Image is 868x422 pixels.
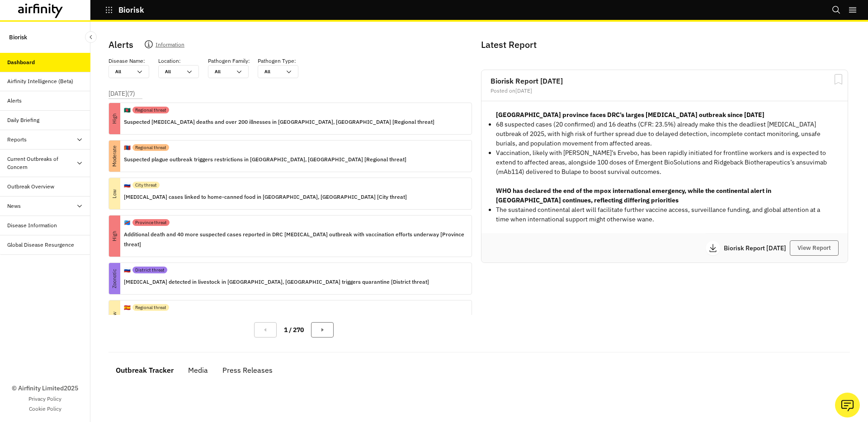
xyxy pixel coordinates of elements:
[158,57,181,65] p: Location :
[124,155,406,164] p: Suspected plague outbreak triggers restrictions in [GEOGRAPHIC_DATA], [GEOGRAPHIC_DATA] [Regional...
[7,97,22,105] div: Alerts
[7,241,74,249] div: Global Disease Resurgence
[7,136,27,144] div: Reports
[124,219,131,227] p: 🇨🇩
[491,77,839,84] h2: Biorisk Report [DATE]
[496,187,771,204] strong: WHO has declared the end of the mpox international emergency, while the continental alert in [GEO...
[135,182,157,188] p: City threat
[85,31,97,43] button: Close Sidebar
[7,202,21,210] div: News
[105,2,144,18] button: Biorisk
[12,384,78,393] p: © Airfinity Limited 2025
[124,277,429,287] p: [MEDICAL_DATA] detected in livestock in [GEOGRAPHIC_DATA], [GEOGRAPHIC_DATA] triggers quarantine ...
[188,363,208,377] div: Media
[124,192,407,202] p: [MEDICAL_DATA] cases linked to home-canned food in [GEOGRAPHIC_DATA], [GEOGRAPHIC_DATA] [City thr...
[7,58,35,66] div: Dashboard
[135,107,166,113] p: Regional threat
[118,6,144,14] p: Biorisk
[9,29,27,46] p: Biorisk
[28,395,61,403] a: Privacy Policy
[99,310,130,322] p: Low
[254,322,277,338] button: Previous Page
[724,245,790,251] p: Biorisk Report [DATE]
[124,304,131,312] p: 🇪🇸
[94,230,135,242] p: High
[222,363,273,377] div: Press Releases
[491,88,839,94] div: Posted on [DATE]
[790,240,839,256] button: View Report
[832,2,841,18] button: Search
[7,77,73,85] div: Airfinity Intelligence (Beta)
[208,57,250,65] p: Pathogen Family :
[99,113,130,124] p: High
[99,273,130,284] p: Zoonotic
[135,304,166,311] p: Regional threat
[7,183,54,191] div: Outbreak Overview
[135,267,165,273] p: District threat
[311,322,334,338] button: Next Page
[496,148,833,177] p: Vaccination, likely with [PERSON_NAME]’s Ervebo, has been rapidly initiated for frontline workers...
[124,117,434,127] p: Suspected [MEDICAL_DATA] deaths and over 200 illnesses in [GEOGRAPHIC_DATA], [GEOGRAPHIC_DATA] [R...
[135,144,166,151] p: Regional threat
[284,325,304,335] p: 1 / 270
[124,314,405,324] p: [MEDICAL_DATA] cases rise to 11 in [GEOGRAPHIC_DATA], [GEOGRAPHIC_DATA] this summer [Regional thr...
[258,57,296,65] p: Pathogen Type :
[124,230,464,249] p: Additional death and 40 more suspected cases reported in DRC [MEDICAL_DATA] outbreak with vaccina...
[7,116,39,124] div: Daily Briefing
[124,144,131,152] p: 🇲🇳
[7,155,76,171] div: Current Outbreaks of Concern
[99,188,130,199] p: Low
[108,38,133,52] p: Alerts
[496,205,833,224] p: The sustained continental alert will facilitate further vaccine access, surveillance funding, and...
[124,266,131,274] p: 🇷🇺
[835,393,860,417] button: Ask our analysts
[99,150,130,162] p: Moderate
[496,111,764,119] strong: [GEOGRAPHIC_DATA] province faces DRC’s larges [MEDICAL_DATA] outbreak since [DATE]
[108,89,135,98] p: [DATE] ( 7 )
[7,221,57,230] div: Disease Information
[108,57,145,65] p: Disease Name :
[135,219,167,226] p: Province threat
[496,120,833,148] p: 68 suspected cases (20 confirmed) and 16 deaths (CFR: 23.5%) already make this the deadliest [MED...
[29,405,61,413] a: Cookie Policy
[116,363,174,377] div: Outbreak Tracker
[124,181,131,189] p: 🇷🇺
[156,40,184,52] p: Information
[481,38,846,52] p: Latest Report
[833,74,844,85] svg: Bookmark Report
[124,106,131,114] p: 🇧🇩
